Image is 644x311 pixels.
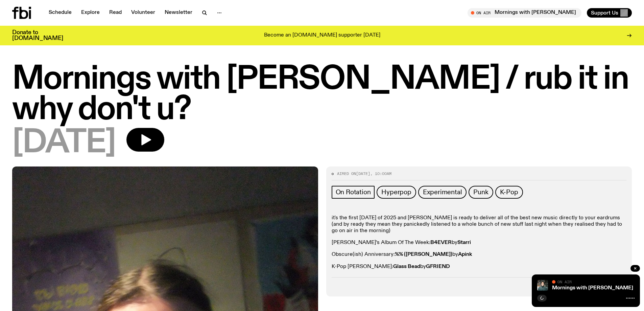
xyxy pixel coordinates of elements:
a: K-Pop [495,186,523,199]
p: Become an [DOMAIN_NAME] supporter [DATE] [264,32,380,39]
a: Newsletter [161,8,196,18]
img: Radio presenter Ben Hansen sits in front of a wall of photos and an fbi radio sign. Film photo. B... [537,280,548,291]
a: Experimental [418,186,467,199]
span: Experimental [423,188,462,196]
span: On Air [557,280,572,284]
strong: Glass Bead [393,264,420,269]
strong: Starri [457,240,471,245]
a: Hyperpop [377,186,416,199]
span: , 10:00am [370,171,391,176]
a: On Rotation [332,186,375,199]
span: [DATE] [12,128,116,158]
strong: GFRIEND [426,264,450,269]
h1: Mornings with [PERSON_NAME] / rub it in why don't u? [12,64,632,125]
a: Explore [77,8,104,18]
p: Obscure(ish) Anniversary: by [332,251,627,258]
button: On AirMornings with [PERSON_NAME] [468,8,581,18]
span: [DATE] [356,171,370,176]
p: [PERSON_NAME]’s Album Of The Week: by [332,240,627,246]
strong: %% ([PERSON_NAME]) [395,252,452,257]
a: Volunteer [127,8,159,18]
strong: B4EVER [430,240,452,245]
span: On Rotation [336,188,371,196]
span: Aired on [337,171,356,176]
p: K-Pop [PERSON_NAME]: by [332,264,627,270]
h3: Donate to [DOMAIN_NAME] [12,30,63,41]
span: K-Pop [500,188,518,196]
span: Punk [473,188,488,196]
a: Punk [469,186,493,199]
button: Support Us [587,8,632,18]
a: Schedule [45,8,76,18]
a: Read [105,8,126,18]
strong: Apink [458,252,472,257]
span: Hyperpop [381,188,411,196]
p: it's the first [DATE] of 2025 and [PERSON_NAME] is ready to deliver all of the best new music dir... [332,215,627,235]
span: Support Us [591,10,618,16]
a: Mornings with [PERSON_NAME] [552,285,633,291]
